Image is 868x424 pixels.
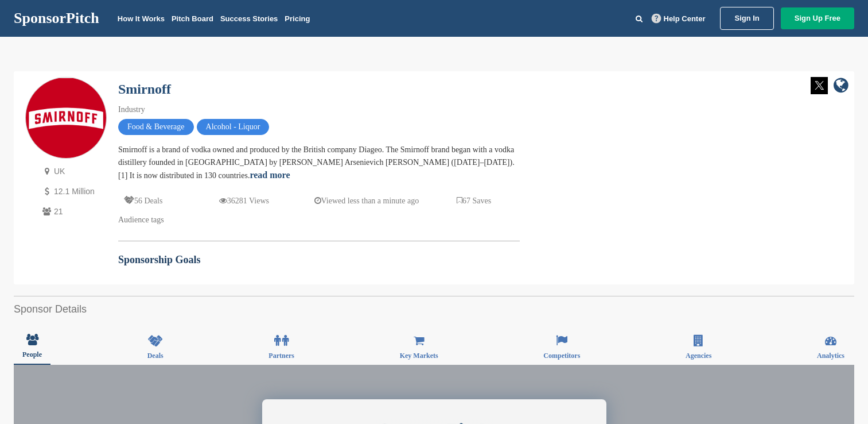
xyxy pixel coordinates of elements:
h2: Sponsor Details [14,302,854,317]
h2: Sponsorship Goals [118,252,520,268]
a: Sign In [720,7,773,30]
div: Smirnoff is a brand of vodka owned and produced by the British company Diageo. The Smirnoff brand... [118,144,520,182]
span: Key Markets [400,352,438,359]
a: Success Stories [220,14,278,23]
a: Smirnoff [118,82,171,97]
span: Analytics [817,352,844,359]
p: Viewed less than a minute ago [314,194,419,208]
a: SponsorPitch [14,11,99,26]
p: 12.1 Million [40,184,107,199]
p: UK [40,164,107,179]
a: Sign Up Free [781,7,854,29]
a: company link [834,77,848,96]
img: Twitter white [811,77,828,94]
span: Competitors [543,352,580,359]
span: Alcohol - Liquor [197,119,270,135]
a: read more [250,170,290,180]
p: 56 Deals [124,194,162,208]
a: Pricing [285,14,310,23]
span: Agencies [686,352,711,359]
a: How It Works [118,14,165,23]
p: 67 Saves [457,194,491,208]
span: Partners [268,352,294,359]
img: Sponsorpitch & Smirnoff [26,78,106,159]
span: People [22,351,42,358]
div: Audience tags [118,214,520,226]
a: Pitch Board [172,14,213,23]
span: Deals [147,352,164,359]
span: Food & Beverage [118,119,194,135]
a: Help Center [649,12,708,25]
div: Industry [118,103,520,116]
p: 36281 Views [219,194,269,208]
p: 21 [40,205,107,219]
